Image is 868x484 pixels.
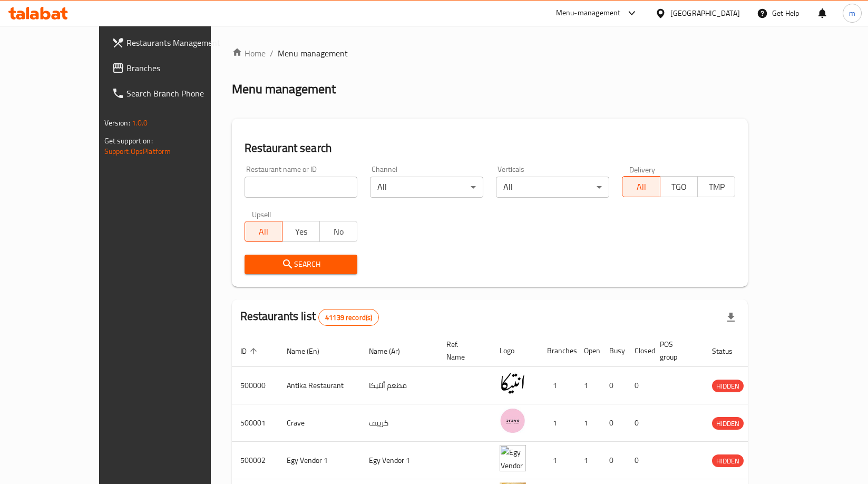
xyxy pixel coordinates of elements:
[496,177,609,198] div: All
[319,221,357,242] button: No
[318,309,379,326] div: Total records count
[626,367,651,404] td: 0
[712,454,744,467] div: HIDDEN
[287,345,333,357] span: Name (En)
[270,47,274,60] li: /
[629,166,656,173] label: Delivery
[232,442,278,479] td: 500002
[539,335,576,367] th: Branches
[556,7,621,20] div: Menu-management
[712,417,744,430] div: HIDDEN
[360,367,438,404] td: مطعم أنتيكا
[370,177,483,198] div: All
[104,116,130,130] span: Version:
[576,404,601,442] td: 1
[324,224,353,239] span: No
[601,367,626,404] td: 0
[126,36,236,49] span: Restaurants Management
[601,404,626,442] td: 0
[576,335,601,367] th: Open
[660,338,691,363] span: POS group
[712,418,744,430] span: HIDDEN
[278,367,360,404] td: Antika Restaurant
[278,442,360,479] td: Egy Vendor 1
[360,404,438,442] td: كرييف
[278,404,360,442] td: Crave
[500,370,526,396] img: Antika Restaurant
[103,30,244,55] a: Restaurants Management
[446,338,479,363] span: Ref. Name
[576,367,601,404] td: 1
[712,380,744,392] span: HIDDEN
[849,7,855,19] span: m
[287,224,316,239] span: Yes
[232,81,336,98] h2: Menu management
[104,144,171,158] a: Support.OpsPlatform
[622,176,660,197] button: All
[103,55,244,81] a: Branches
[718,305,744,330] div: Export file
[539,367,576,404] td: 1
[500,445,526,471] img: Egy Vendor 1
[712,455,744,467] span: HIDDEN
[103,81,244,106] a: Search Branch Phone
[360,442,438,479] td: Egy Vendor 1
[601,335,626,367] th: Busy
[601,442,626,479] td: 0
[712,345,746,357] span: Status
[232,367,278,404] td: 500000
[126,62,236,74] span: Branches
[240,308,379,326] h2: Restaurants list
[245,221,282,242] button: All
[282,221,320,242] button: Yes
[232,47,748,60] nav: breadcrumb
[126,87,236,100] span: Search Branch Phone
[491,335,539,367] th: Logo
[252,210,271,218] label: Upsell
[539,442,576,479] td: 1
[240,345,260,357] span: ID
[626,335,651,367] th: Closed
[500,408,526,434] img: Crave
[132,116,148,130] span: 1.0.0
[626,404,651,442] td: 0
[319,313,378,323] span: 41139 record(s)
[369,345,414,357] span: Name (Ar)
[278,47,348,60] span: Menu management
[232,47,266,60] a: Home
[249,224,278,239] span: All
[702,179,731,195] span: TMP
[245,255,358,274] button: Search
[697,176,735,197] button: TMP
[232,404,278,442] td: 500001
[104,134,153,148] span: Get support on:
[539,404,576,442] td: 1
[670,7,740,19] div: [GEOGRAPHIC_DATA]
[626,442,651,479] td: 0
[665,179,694,195] span: TGO
[627,179,656,195] span: All
[660,176,698,197] button: TGO
[253,258,349,271] span: Search
[245,140,736,156] h2: Restaurant search
[245,177,358,198] input: Search for restaurant name or ID..
[576,442,601,479] td: 1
